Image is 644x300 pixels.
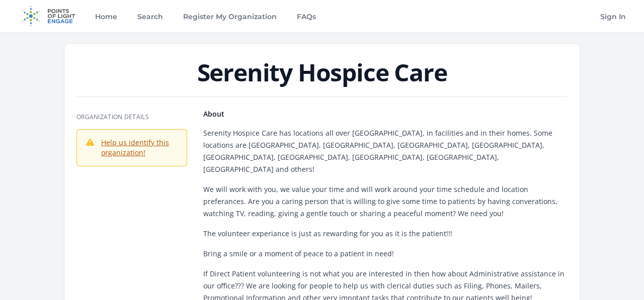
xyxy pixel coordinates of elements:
[101,138,169,157] a: Help us identify this organization!
[76,113,187,121] h3: Organization Details
[203,127,568,175] p: Serenity Hospice Care has locations all over [GEOGRAPHIC_DATA], in facilities and in their homes....
[76,60,568,84] h1: Serenity Hospice Care
[203,248,568,260] p: Bring a smile or a moment of peace to a patient in need!
[203,183,568,220] p: We will work with you, we value your time and will work around your time schedule and location pr...
[203,109,568,119] h4: About
[203,228,568,240] p: The volunteer experiance is just as rewarding for you as it is the patient!!!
